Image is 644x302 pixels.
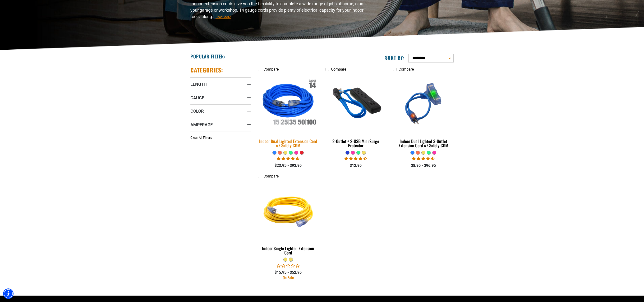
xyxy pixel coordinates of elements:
[412,156,435,161] span: 4.33 stars
[344,156,367,161] span: 4.36 stars
[190,77,251,91] summary: Length
[277,264,299,268] span: 0.00 stars
[258,246,318,255] div: Indoor Single Lighted Extension Cord
[331,67,346,72] span: Compare
[385,54,405,61] label: Sort by:
[399,67,414,72] span: Compare
[393,139,454,148] div: Indoor Dual Lighted 3-Outlet Extension Cord w/ Safety CGM
[190,108,204,114] span: Color
[326,74,386,150] a: blue 3-Outlet + 2-USB Mini Surge Protector
[277,156,299,161] span: 4.40 stars
[190,135,214,140] a: Clear All Filters
[326,76,386,131] img: blue
[190,91,251,104] summary: Gauge
[190,95,204,101] span: Gauge
[326,163,386,168] div: $12.95
[393,163,454,168] div: $8.95 - $96.95
[190,66,223,74] h2: Categories:
[190,81,207,87] span: Length
[190,136,212,139] span: Clear All Filters
[190,104,251,118] summary: Color
[255,73,322,134] img: Indoor Dual Lighted Extension Cord w/ Safety CGM
[258,163,318,168] div: $23.95 - $93.95
[3,288,14,299] div: Accessibility Menu
[258,276,318,279] div: On Sale
[190,53,225,59] h2: Popular Filter:
[393,74,454,150] a: blue Indoor Dual Lighted 3-Outlet Extension Cord w/ Safety CGM
[258,74,318,150] a: Indoor Dual Lighted Extension Cord w/ Safety CGM Indoor Dual Lighted Extension Cord w/ Safety CGM
[258,139,318,148] div: Indoor Dual Lighted Extension Cord w/ Safety CGM
[263,67,279,72] span: Compare
[326,139,386,148] div: 3-Outlet + 2-USB Mini Surge Protector
[258,183,318,238] img: Yellow
[190,118,251,131] summary: Amperage
[263,174,279,178] span: Compare
[393,76,453,131] img: blue
[190,1,363,19] span: Indoor extension cords give you the flexibility to complete a wide range of jobs at home, or in y...
[258,181,318,258] a: Yellow Indoor Single Lighted Extension Cord
[190,122,213,127] span: Amperage
[216,15,231,19] span: Read More
[258,270,318,275] div: $15.95 - $52.95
